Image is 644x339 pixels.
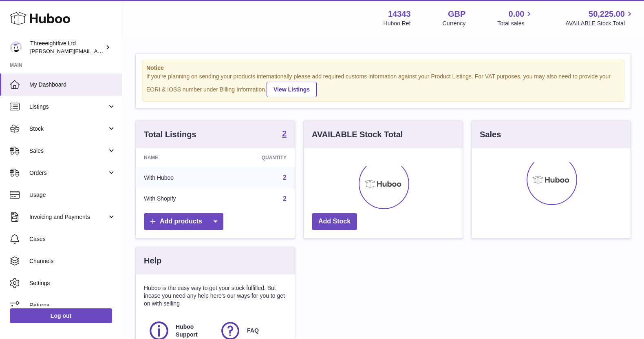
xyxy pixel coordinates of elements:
[29,257,116,265] span: Channels
[384,20,411,27] div: Huboo Ref
[29,125,107,133] span: Stock
[283,174,287,181] a: 2
[136,148,221,167] th: Name
[312,213,357,230] a: Add Stock
[589,9,625,20] span: 50,225.00
[29,191,116,199] span: Usage
[267,82,317,97] a: View Listings
[497,9,534,27] a: 0.00 Total sales
[29,81,116,89] span: My Dashboard
[29,213,107,221] span: Invoicing and Payments
[144,284,287,308] p: Huboo is the easy way to get your stock fulfilled. But incase you need any help here's our ways f...
[509,9,525,20] span: 0.00
[29,279,116,287] span: Settings
[247,327,259,335] span: FAQ
[565,9,634,27] a: 50,225.00 AVAILABLE Stock Total
[30,48,163,54] span: [PERSON_NAME][EMAIL_ADDRESS][DOMAIN_NAME]
[312,129,403,140] h3: AVAILABLE Stock Total
[29,235,116,243] span: Cases
[497,20,534,27] span: Total sales
[136,188,221,210] td: With Shopify
[282,129,287,139] a: 2
[144,129,196,140] h3: Total Listings
[144,213,223,230] a: Add products
[29,147,107,155] span: Sales
[136,167,221,188] td: With Huboo
[29,169,107,177] span: Orders
[29,301,116,309] span: Returns
[565,20,634,27] span: AVAILABLE Stock Total
[146,64,620,72] strong: Notice
[144,255,161,266] h3: Help
[388,9,411,20] strong: 14343
[221,148,295,167] th: Quantity
[30,40,104,55] div: Threeeightfive Ltd
[10,41,22,54] img: james@threeeightfive.co
[480,129,501,140] h3: Sales
[176,323,210,339] span: Huboo Support
[283,195,287,202] a: 2
[282,129,287,138] strong: 2
[10,308,112,323] a: Log out
[448,9,465,20] strong: GBP
[29,103,107,111] span: Listings
[146,73,620,97] div: If you're planning on sending your products internationally please add required customs informati...
[443,20,466,27] div: Currency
